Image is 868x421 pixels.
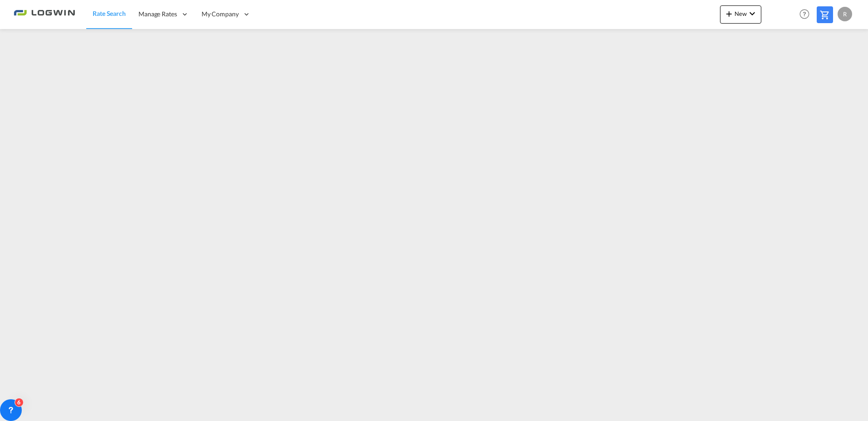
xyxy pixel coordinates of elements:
[838,7,852,21] div: R
[93,10,126,17] span: Rate Search
[797,6,817,23] div: Help
[202,10,239,19] span: My Company
[724,10,758,17] span: New
[797,6,812,22] span: Help
[724,8,735,19] md-icon: icon-plus 400-fg
[747,8,758,19] md-icon: icon-chevron-down
[138,10,177,19] span: Manage Rates
[720,5,761,24] button: icon-plus 400-fgNewicon-chevron-down
[14,4,75,24] img: 2761ae10d95411efa20a1f5e0282d2d7.png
